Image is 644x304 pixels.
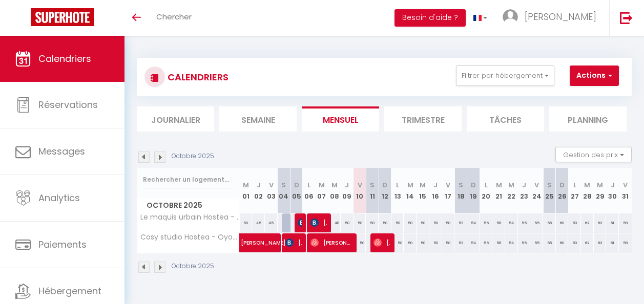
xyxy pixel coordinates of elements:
[341,168,354,213] th: 09
[429,213,442,232] div: 50
[243,180,249,190] abbr: M
[530,233,543,252] div: 55
[556,168,569,213] th: 26
[429,168,442,213] th: 16
[508,180,514,190] abbr: M
[319,180,325,190] abbr: M
[581,233,594,252] div: 62
[404,168,417,213] th: 14
[38,238,87,251] span: Paiements
[407,180,413,190] abbr: M
[492,168,505,213] th: 21
[492,233,505,252] div: 58
[370,180,375,190] abbr: S
[358,180,362,190] abbr: V
[556,233,569,252] div: 60
[530,213,543,232] div: 55
[456,66,554,86] button: Filtrer par hébergement
[241,228,311,247] span: [PERSON_NAME]
[240,168,253,213] th: 01
[38,285,101,297] span: Hébergement
[373,233,390,252] span: [PERSON_NAME]
[581,168,594,213] th: 28
[417,168,429,213] th: 15
[252,213,265,232] div: 45
[420,180,426,190] abbr: M
[328,213,341,232] div: 48
[257,180,261,190] abbr: J
[172,262,214,271] p: Octobre 2025
[240,213,253,232] div: 50
[467,213,480,232] div: 54
[219,106,297,132] li: Semaine
[354,213,366,232] div: 50
[303,168,316,213] th: 06
[384,106,462,132] li: Trimestre
[38,98,98,111] span: Réservations
[391,233,404,252] div: 50
[281,180,286,190] abbr: S
[172,151,214,161] p: Octobre 2025
[543,168,556,213] th: 25
[505,233,518,252] div: 54
[480,213,493,232] div: 55
[568,233,581,252] div: 60
[446,180,450,190] abbr: V
[285,233,302,252] span: [PERSON_NAME]
[331,180,338,190] abbr: M
[525,10,596,23] span: [PERSON_NAME]
[391,168,404,213] th: 13
[467,106,544,132] li: Tâches
[269,180,274,190] abbr: V
[485,180,488,190] abbr: L
[619,168,632,213] th: 31
[252,168,265,213] th: 02
[38,191,80,204] span: Analytics
[606,168,619,213] th: 30
[404,233,417,252] div: 50
[156,11,192,22] span: Chercher
[623,180,628,190] abbr: V
[549,106,627,132] li: Planning
[366,213,379,232] div: 50
[404,213,417,232] div: 50
[518,233,531,252] div: 55
[354,233,366,252] div: 50
[278,168,290,213] th: 04
[619,213,632,232] div: 59
[417,233,429,252] div: 50
[459,180,463,190] abbr: S
[505,168,518,213] th: 22
[394,9,466,27] button: Besoin d'aide ?
[236,233,248,253] a: [PERSON_NAME]
[391,213,404,232] div: 50
[611,180,615,190] abbr: J
[522,180,526,190] abbr: J
[265,213,278,232] div: 45
[581,213,594,232] div: 62
[620,11,633,24] img: logout
[454,213,467,232] div: 53
[547,180,552,190] abbr: S
[606,213,619,232] div: 61
[559,180,565,190] abbr: D
[480,233,493,252] div: 55
[442,213,455,232] div: 50
[38,145,85,158] span: Messages
[467,233,480,252] div: 54
[137,198,239,213] span: Octobre 2025
[139,213,241,221] span: Le maquis urbain Hostea - [GEOGRAPHIC_DATA]
[382,180,387,190] abbr: D
[556,213,569,232] div: 60
[379,168,391,213] th: 12
[290,168,303,213] th: 05
[543,213,556,232] div: 56
[143,170,234,189] input: Rechercher un logement...
[429,233,442,252] div: 50
[442,168,455,213] th: 17
[543,233,556,252] div: 56
[433,180,438,190] abbr: J
[265,168,278,213] th: 03
[594,233,607,252] div: 62
[310,233,351,252] span: [PERSON_NAME]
